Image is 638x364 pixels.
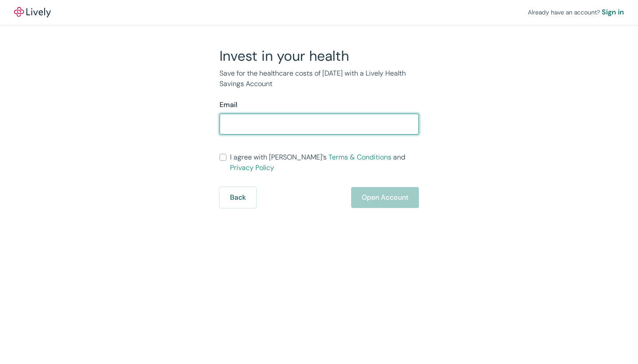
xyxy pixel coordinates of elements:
h2: Invest in your health [220,47,419,65]
button: Back [220,187,256,208]
p: Save for the healthcare costs of [DATE] with a Lively Health Savings Account [220,68,419,89]
img: Lively [14,7,51,17]
label: Email [220,100,237,110]
a: LivelyLively [14,7,51,17]
a: Privacy Policy [230,163,274,172]
div: Already have an account? [528,7,624,17]
span: I agree with [PERSON_NAME]’s and [230,152,419,173]
a: Terms & Conditions [328,153,391,162]
a: Sign in [602,7,624,17]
